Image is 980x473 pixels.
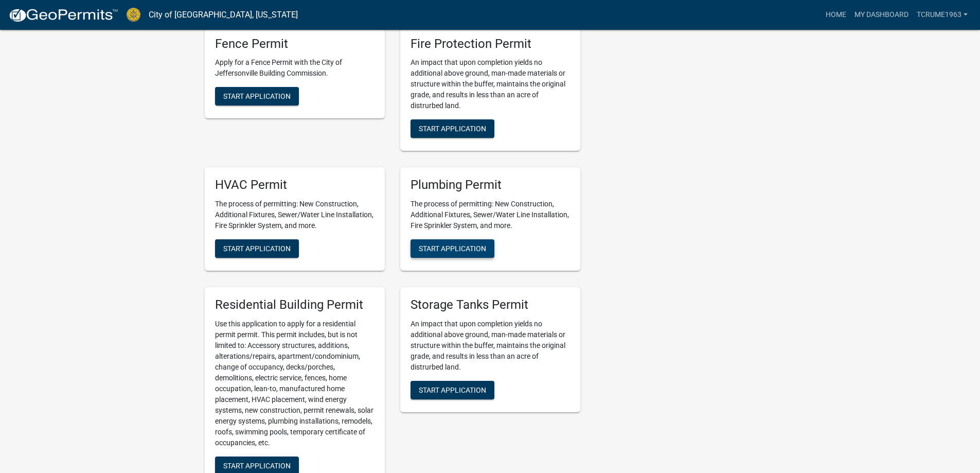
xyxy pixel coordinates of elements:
[411,178,570,192] h5: Plumbing Permit
[127,8,140,22] img: City of Jeffersonville, Indiana
[223,244,291,253] span: Start Application
[419,244,486,253] span: Start Application
[411,381,494,399] button: Start Application
[411,119,494,138] button: Start Application
[215,178,375,192] h5: HVAC Permit
[411,37,570,51] h5: Fire Protection Permit
[223,92,291,100] span: Start Application
[215,57,375,79] p: Apply for a Fence Permit with the City of Jeffersonville Building Commission.
[215,319,375,448] p: Use this application to apply for a residential permit permit. This permit includes, but is not l...
[411,57,570,111] p: An impact that upon completion yields no additional above ground, man-made materials or structure...
[215,37,375,51] h5: Fence Permit
[215,87,299,106] button: Start Application
[215,199,375,231] p: The process of permitting: New Construction, Additional Fixtures, Sewer/Water Line Installation, ...
[822,5,850,25] a: Home
[215,297,375,312] h5: Residential Building Permit
[215,239,299,258] button: Start Application
[913,5,972,25] a: tcrume1963
[850,5,913,25] a: My Dashboard
[411,297,570,312] h5: Storage Tanks Permit
[411,199,570,231] p: The process of permitting: New Construction, Additional Fixtures, Sewer/Water Line Installation, ...
[411,319,570,373] p: An impact that upon completion yields no additional above ground, man-made materials or structure...
[419,125,486,133] span: Start Application
[149,6,298,24] a: City of [GEOGRAPHIC_DATA], [US_STATE]
[223,462,291,470] span: Start Application
[411,239,494,258] button: Start Application
[419,386,486,394] span: Start Application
